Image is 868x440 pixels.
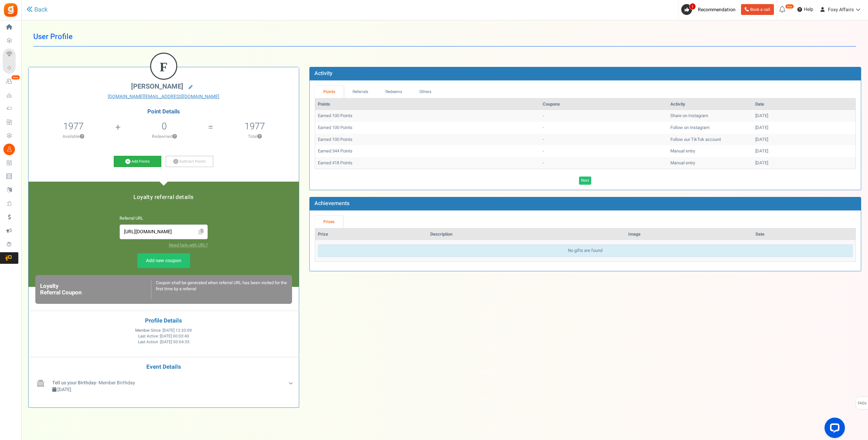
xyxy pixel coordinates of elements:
span: Manual entry [670,160,695,166]
a: 1 Recommendation [681,4,738,15]
a: Need help with URL? [169,242,208,248]
b: Activity [314,69,332,77]
span: [DATE] 12:33:09 [163,328,192,333]
td: - [540,110,668,122]
div: [DATE] [755,148,853,154]
span: FAQs [857,397,867,410]
span: Member Since : [135,328,192,333]
td: Earned 100 Points [315,134,540,146]
h4: Event Details [34,364,294,370]
b: Achievements [314,199,349,207]
h6: Referral URL [120,216,208,221]
p: Redeemed [121,133,207,140]
th: Date [753,98,855,110]
p: Available [32,133,114,140]
button: ? [257,134,262,139]
p: Total [214,133,295,140]
h4: Profile Details [34,318,294,324]
a: Add Points [114,156,161,167]
td: Earned 418 Points [315,157,540,169]
span: Foxy Affairs [828,6,854,13]
a: Points [315,86,344,98]
th: Date [753,228,855,240]
div: [DATE] [755,160,853,166]
a: Subtract Points [166,156,213,167]
span: [DATE] 00:03:40 [160,333,189,339]
h5: Loyalty referral details [35,194,292,200]
em: New [785,4,794,9]
span: - Member Birthday [52,379,135,386]
img: Gratisfaction [3,2,18,18]
th: Points [315,98,540,110]
span: Manual entry [670,148,695,154]
span: 1 [689,3,696,10]
td: - [540,122,668,134]
a: Book a call [741,4,774,15]
th: Coupons [540,98,668,110]
div: No gifts are found [318,244,853,257]
a: Prizes [315,216,343,228]
th: Prize [315,228,428,240]
td: Earned 344 Points [315,145,540,157]
h5: 1977 [245,121,265,131]
a: Help [795,4,816,15]
th: Image [626,228,753,240]
b: Tell us your Birthday [52,379,96,386]
span: Recommendation [698,6,736,13]
figcaption: F [151,54,176,80]
a: Next [579,177,591,185]
div: [DATE] [755,125,853,131]
a: Others [411,86,440,98]
a: Referrals [344,86,377,98]
th: Description [428,228,626,240]
span: [DATE] 00:04:35 [160,339,189,345]
td: - [540,157,668,169]
h5: 0 [162,121,167,131]
span: [PERSON_NAME] [131,81,183,91]
a: Add new coupon [137,253,190,268]
td: Follow our TikTok account [668,134,753,146]
span: 1977 [63,120,84,133]
a: Redeems [377,86,411,98]
div: [DATE] [755,113,853,119]
a: New [3,76,18,87]
span: Last Action : [138,339,189,345]
span: Last Active : [138,333,189,339]
th: Activity [668,98,753,110]
td: Share on Instagram [668,110,753,122]
div: [DATE] [755,136,853,143]
button: ? [80,134,84,139]
button: ? [173,134,177,139]
em: New [11,75,20,80]
div: Coupon shall be generated when referral URL has been visited for the first time by a referral [151,280,287,299]
a: [DOMAIN_NAME][EMAIL_ADDRESS][DOMAIN_NAME] [34,93,294,100]
td: Earned 100 Points [315,110,540,122]
h4: Point Details [29,109,299,115]
span: [DATE] [57,386,71,393]
td: - [540,134,668,146]
td: - [540,145,668,157]
td: Earned 100 Points [315,122,540,134]
td: Follow on Instagram [668,122,753,134]
span: Help [802,6,813,13]
h1: User Profile [33,27,856,47]
span: Click to Copy [196,226,207,238]
h6: Loyalty Referral Coupon [40,283,151,296]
